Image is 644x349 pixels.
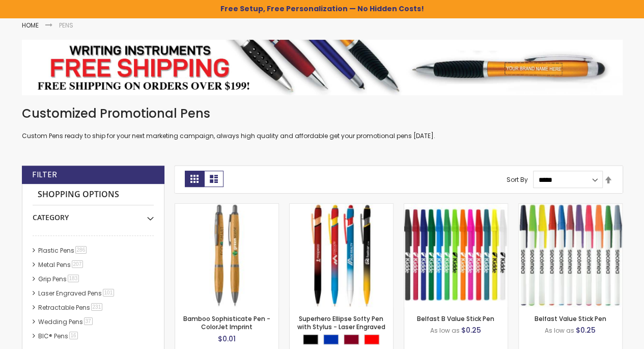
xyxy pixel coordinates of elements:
[461,325,481,335] span: $0.25
[404,203,508,212] a: Belfast B Value Stick Pen
[290,204,393,307] img: Superhero Ellipse Softy Pen with Stylus - Laser Engraved
[36,303,106,312] a: Retractable Pens231
[22,21,39,30] a: Home
[84,317,93,325] span: 37
[22,40,623,95] img: Pens
[69,332,78,339] span: 16
[344,334,359,344] div: Burgundy
[507,175,528,184] label: Sort By
[417,314,494,323] a: Belfast B Value Stick Pen
[175,203,278,212] a: Bamboo Sophisticate Pen - ColorJet Imprint
[297,314,385,331] a: Superhero Ellipse Softy Pen with Stylus - Laser Engraved
[22,105,623,122] h1: Customized Promotional Pens
[36,260,87,269] a: Metal Pens207
[303,334,318,344] div: Black
[576,325,596,335] span: $0.25
[519,204,622,307] img: Belfast Value Stick Pen
[218,334,236,344] span: $0.01
[183,314,270,331] a: Bamboo Sophisticate Pen - ColorJet Imprint
[68,275,79,282] span: 183
[535,314,606,323] a: Belfast Value Stick Pen
[72,260,83,268] span: 207
[91,303,103,311] span: 231
[545,326,574,335] span: As low as
[22,105,623,141] div: Custom Pens ready to ship for your next marketing campaign, always high quality and affordable ge...
[519,203,622,212] a: Belfast Value Stick Pen
[404,204,508,307] img: Belfast B Value Stick Pen
[36,275,83,283] a: Grip Pens183
[323,334,339,344] div: Blue
[364,334,379,344] div: Red
[430,326,460,335] span: As low as
[185,171,204,187] strong: Grid
[290,203,393,212] a: Superhero Ellipse Softy Pen with Stylus - Laser Engraved
[32,169,57,180] strong: Filter
[36,289,118,298] a: Laser Engraved Pens101
[175,204,278,307] img: Bamboo Sophisticate Pen - ColorJet Imprint
[36,246,91,255] a: Plastic Pens286
[36,317,96,326] a: Wedding Pens37
[36,332,81,340] a: BIC® Pens16
[75,246,87,254] span: 286
[103,289,115,297] span: 101
[33,205,154,223] div: Category
[59,21,73,30] strong: Pens
[33,184,154,206] strong: Shopping Options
